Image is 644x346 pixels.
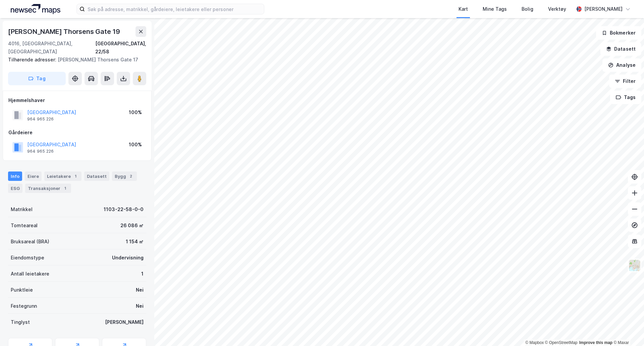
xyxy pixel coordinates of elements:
div: Transaksjoner [25,184,71,193]
button: Datasett [600,42,641,56]
div: Kontrollprogram for chat [610,314,644,346]
div: Kart [459,5,468,13]
input: Søk på adresse, matrikkel, gårdeiere, leietakere eller personer [85,4,264,14]
div: Gårdeiere [8,129,146,137]
a: OpenStreetMap [545,340,578,345]
span: Tilhørende adresser: [8,57,58,62]
div: Hjemmelshaver [8,96,146,104]
div: Bygg [112,171,137,181]
div: Nei [136,302,144,310]
button: Tag [8,72,66,85]
div: 4016, [GEOGRAPHIC_DATA], [GEOGRAPHIC_DATA] [8,40,95,56]
div: Datasett [84,171,109,181]
iframe: Chat Widget [610,314,644,346]
button: Filter [609,75,641,88]
button: Analyse [602,58,641,72]
div: Info [8,171,22,181]
div: Leietakere [44,171,82,181]
img: logo.a4113a55bc3d86da70a041830d287a7e.svg [11,4,60,14]
div: 100% [129,141,142,149]
div: 100% [129,108,142,116]
div: [PERSON_NAME] Thorsens Gate 19 [8,26,121,37]
div: 1 154 ㎡ [126,238,144,246]
div: 26 086 ㎡ [120,221,144,230]
a: Improve this map [579,340,612,345]
div: Nei [136,286,144,294]
a: Mapbox [525,340,544,345]
div: 1 [62,185,68,192]
div: Eiere [25,171,42,181]
div: 964 965 226 [27,149,54,154]
div: 964 965 226 [27,116,54,122]
div: Mine Tags [483,5,507,13]
div: Tomteareal [11,221,38,230]
div: 2 [127,173,134,180]
div: [PERSON_NAME] [584,5,623,13]
button: Bokmerker [596,26,641,40]
div: Bruksareal (BRA) [11,238,49,246]
div: Verktøy [548,5,566,13]
div: Tinglyst [11,318,30,326]
div: 1103-22-58-0-0 [104,205,144,213]
img: Z [628,259,641,272]
div: [GEOGRAPHIC_DATA], 22/58 [95,40,146,56]
div: ESG [8,184,22,193]
div: 1 [141,270,144,278]
div: 1 [72,173,79,180]
div: Undervisning [112,254,144,262]
button: Tags [610,91,641,104]
div: Bolig [522,5,533,13]
div: [PERSON_NAME] Thorsens Gate 17 [8,56,141,64]
div: [PERSON_NAME] [105,318,144,326]
div: Punktleie [11,286,33,294]
div: Festegrunn [11,302,37,310]
div: Matrikkel [11,205,33,213]
div: Eiendomstype [11,254,44,262]
div: Antall leietakere [11,270,49,278]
